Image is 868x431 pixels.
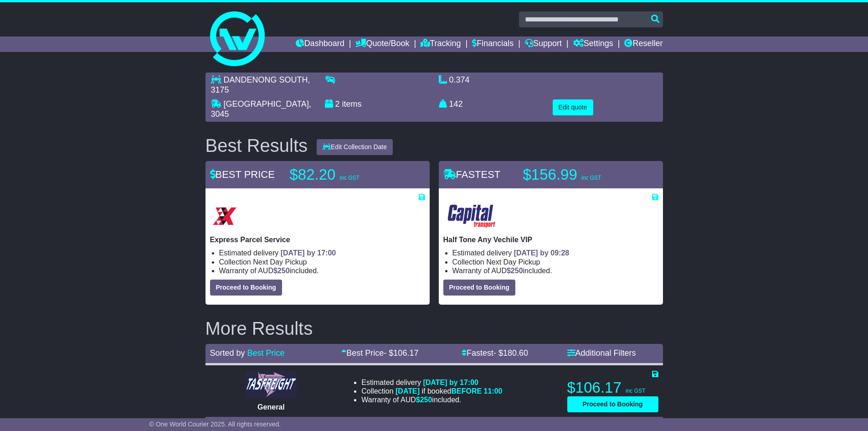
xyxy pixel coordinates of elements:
span: Next Day Pickup [253,258,307,266]
span: [DATE] by 09:28 [514,249,570,257]
img: Border Express: Express Parcel Service [210,202,239,231]
span: 106.17 [393,348,418,358]
span: 2 [335,99,340,109]
a: Additional Filters [567,348,636,358]
p: $156.99 [523,166,637,184]
span: 11:00 [484,387,503,395]
span: 250 [420,396,432,404]
a: Quote/Book [355,36,409,52]
span: , 3045 [211,99,311,119]
span: 250 [511,267,523,275]
p: Half Tone Any Vechile VIP [443,235,658,244]
span: , 3175 [211,75,310,94]
img: Tasfreight: General [245,371,297,398]
button: Edit quote [553,99,593,115]
a: Best Price- $106.17 [341,348,418,358]
span: inc GST [626,388,645,394]
a: Reseller [624,36,663,52]
span: $ [507,267,523,275]
a: Support [525,36,562,52]
div: Best Results [201,135,313,156]
li: Estimated delivery [219,249,425,257]
a: Dashboard [296,36,344,52]
button: Proceed to Booking [443,280,515,296]
h2: More Results [205,318,663,338]
li: Warranty of AUD included. [452,266,658,275]
a: Settings [573,36,613,52]
span: $ [273,267,290,275]
li: Warranty of AUD included. [361,395,502,404]
li: Estimated delivery [361,378,502,387]
li: Collection [361,387,502,395]
span: FASTEST [443,169,501,180]
span: $ [416,396,432,404]
button: Proceed to Booking [210,280,282,296]
li: Collection [219,258,425,266]
span: if booked [395,387,502,395]
span: [DATE] by 17:00 [281,249,336,257]
span: [DATE] by 17:00 [423,379,478,386]
img: CapitalTransport: Half Tone Any Vechile VIP [443,202,500,231]
li: Estimated delivery [452,249,658,257]
span: inc GST [581,175,601,181]
span: BEST PRICE [210,169,275,180]
span: BEFORE [451,387,482,395]
p: $106.17 [567,379,658,397]
span: 250 [277,267,290,275]
span: DANDENONG SOUTH [224,75,308,84]
a: Tracking [421,36,461,52]
span: items [342,99,362,109]
span: General [257,403,285,411]
li: Collection [452,258,658,266]
a: Financials [472,36,514,52]
li: Warranty of AUD included. [219,266,425,275]
span: [GEOGRAPHIC_DATA] [224,99,309,109]
a: Best Price [247,348,285,358]
span: 0.374 [449,75,470,84]
span: - $ [384,348,418,358]
span: 180.60 [503,348,528,358]
span: inc GST [340,175,360,181]
span: © One World Courier 2025. All rights reserved. [149,421,281,428]
span: 142 [449,99,463,109]
span: [DATE] [395,387,420,395]
p: Express Parcel Service [210,235,425,244]
span: Sorted by [210,348,245,358]
button: Edit Collection Date [317,139,393,155]
p: $82.20 [290,166,404,184]
a: Fastest- $180.60 [462,348,528,358]
span: - $ [493,348,528,358]
span: Next Day Pickup [486,258,540,266]
button: Proceed to Booking [567,396,658,412]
